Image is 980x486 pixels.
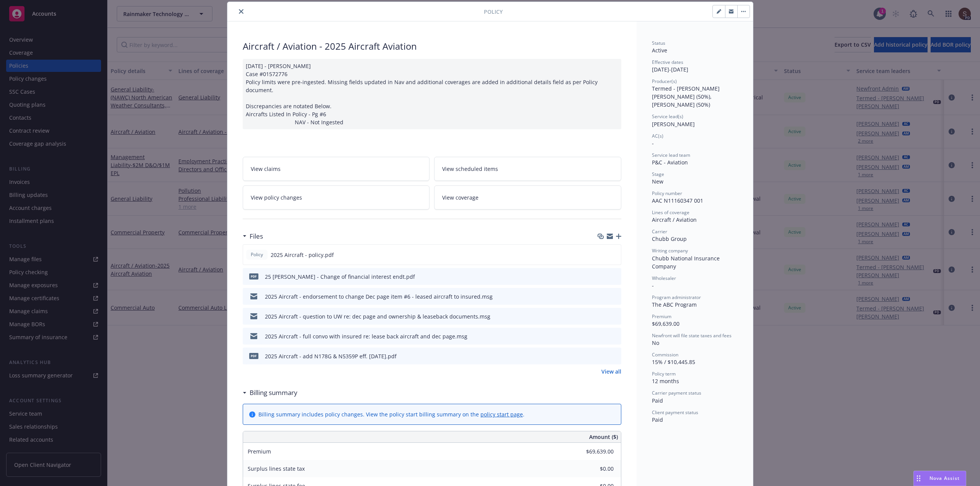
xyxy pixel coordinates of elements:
span: Aircraft / Aviation [652,216,697,223]
button: download file [599,251,605,259]
span: Status [652,40,665,46]
button: preview file [611,312,618,320]
div: Drag to move [914,471,923,486]
span: Carrier [652,228,667,235]
span: Nova Assist [929,475,960,481]
span: Chubb Group [652,235,687,242]
span: New [652,178,663,185]
a: View claims [243,157,430,181]
span: Surplus lines state tax [248,465,305,472]
button: preview file [611,293,618,301]
a: View all [601,367,621,375]
div: Billing summary includes policy changes. View the policy start billing summary on the . [258,410,524,418]
button: preview file [611,251,618,259]
div: [DATE] - [PERSON_NAME] Case #01572776 Policy limits were pre-ingested. Missing fields updated in ... [243,59,621,129]
a: View policy changes [243,185,430,210]
span: $69,639.00 [652,320,679,327]
div: 2025 Aircraft - question to UW re: dec page and ownership & leaseback documents.msg [265,312,490,320]
button: download file [599,293,605,301]
span: Paid [652,397,663,404]
span: Client payment status [652,409,698,416]
div: Billing summary [243,388,297,398]
span: Policy number [652,190,682,197]
span: - [652,140,654,147]
span: Writing company [652,247,688,254]
span: Service lead team [652,152,690,158]
span: No [652,339,659,346]
span: View coverage [442,193,479,202]
span: Service lead(s) [652,113,683,120]
button: preview file [611,332,618,340]
span: AC(s) [652,133,663,139]
span: pdf [249,273,258,279]
span: 2025 Aircraft - policy.pdf [271,251,334,259]
span: Termed - [PERSON_NAME] [PERSON_NAME] (50%), [PERSON_NAME] (50%) [652,85,721,108]
button: Nova Assist [913,471,966,486]
div: 25 [PERSON_NAME] - Change of financial interest endt.pdf [265,273,415,281]
span: View scheduled items [442,165,498,173]
span: [PERSON_NAME] [652,120,695,128]
span: Newfront will file state taxes and fees [652,332,732,339]
a: View scheduled items [434,157,621,181]
div: 2025 Aircraft - endorsement to change Dec page item #6 - leased aircraft to insured.msg [265,293,493,301]
span: pdf [249,353,258,359]
span: 15% / $10,445.85 [652,358,695,366]
span: Paid [652,416,663,423]
span: Producer(s) [652,78,677,85]
button: preview file [611,352,618,360]
span: Premium [652,313,671,320]
span: Wholesaler [652,275,676,281]
h3: Billing summary [250,388,297,398]
a: policy start page [480,411,523,418]
span: Stage [652,171,664,177]
span: Policy [249,251,265,258]
span: P&C - Aviation [652,159,688,166]
div: Files [243,231,263,241]
div: Aircraft / Aviation - 2025 Aircraft Aviation [243,40,621,53]
span: Premium [248,448,271,455]
span: Policy term [652,371,676,377]
span: The ABC Program [652,301,697,308]
button: preview file [611,273,618,281]
div: 2025 Aircraft - full convo with insured re: lease back aircraft and dec page.msg [265,332,467,340]
span: AAC N11160347 001 [652,197,703,204]
span: 12 months [652,377,679,385]
span: Program administrator [652,294,701,301]
h3: Files [250,231,263,241]
span: - [652,282,654,289]
span: Policy [484,8,503,16]
input: 0.00 [568,446,618,457]
input: 0.00 [568,463,618,475]
span: Amount ($) [589,433,618,441]
span: Effective dates [652,59,683,65]
span: Active [652,47,667,54]
button: download file [599,352,605,360]
span: Chubb National Insurance Company [652,255,721,270]
button: download file [599,312,605,320]
span: View claims [251,165,281,173]
button: close [237,7,246,16]
span: Commission [652,351,678,358]
button: download file [599,273,605,281]
span: View policy changes [251,193,302,202]
span: Carrier payment status [652,390,701,396]
a: View coverage [434,185,621,210]
div: 2025 Aircraft - add N178G & N5359P eff. [DATE].pdf [265,352,397,360]
div: [DATE] - [DATE] [652,59,738,73]
span: Lines of coverage [652,209,689,216]
button: download file [599,332,605,340]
